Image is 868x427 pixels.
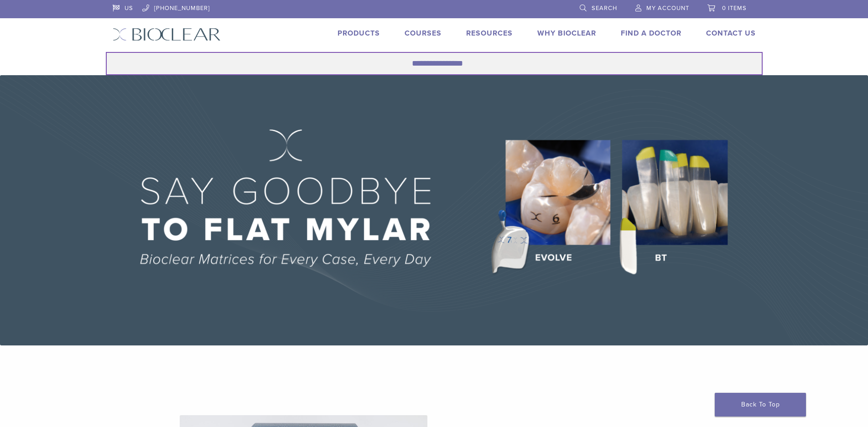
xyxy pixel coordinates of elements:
img: Bioclear [113,28,221,41]
a: Back To Top [715,393,806,417]
a: Courses [405,29,442,38]
a: Resources [466,29,513,38]
span: Search [592,5,617,12]
a: Why Bioclear [537,29,596,38]
a: Products [338,29,380,38]
span: 0 items [722,5,747,12]
a: Find A Doctor [621,29,681,38]
span: My Account [646,5,689,12]
a: Contact Us [706,29,756,38]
